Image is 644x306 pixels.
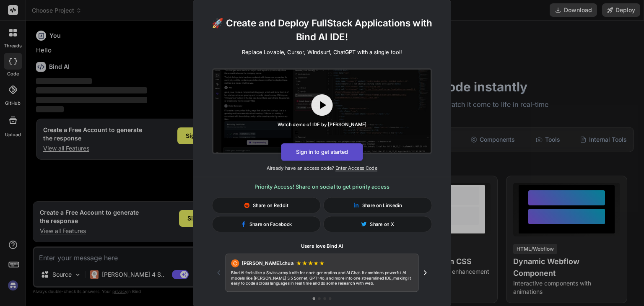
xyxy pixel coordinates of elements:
[318,297,320,300] button: Go to testimonial 2
[329,297,331,300] button: Go to testimonial 4
[281,143,363,161] button: Sign in to get started
[278,121,367,128] div: Watch demo of IDE by [PERSON_NAME]
[253,202,288,208] span: Share on Reddit
[370,220,394,227] span: Share on X
[193,165,451,171] p: Already have an access code?
[313,297,315,300] button: Go to testimonial 1
[212,182,432,190] h3: Priority Access! Share on social to get priority access
[242,260,293,267] span: [PERSON_NAME].chua
[231,270,413,286] p: Bind AI feels like a Swiss army knife for code generation and AI Chat. It combines powerful AI mo...
[323,297,326,300] button: Go to testimonial 3
[212,266,226,279] button: Previous testimonial
[249,220,292,227] span: Share on Facebook
[212,243,432,249] h1: Users love Bind AI
[242,48,402,56] p: Replace Lovable, Cursor, Windsurf, ChatGPT with a single tool!
[231,259,239,267] div: C
[296,259,302,267] span: ★
[204,16,440,44] h1: 🚀 Create and Deploy FullStack Applications with Bind AI IDE!
[308,259,314,267] span: ★
[313,259,319,267] span: ★
[362,202,402,208] span: Share on Linkedin
[302,259,308,267] span: ★
[319,259,325,267] span: ★
[335,165,377,171] span: Enter Access Code
[418,266,432,279] button: Next testimonial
